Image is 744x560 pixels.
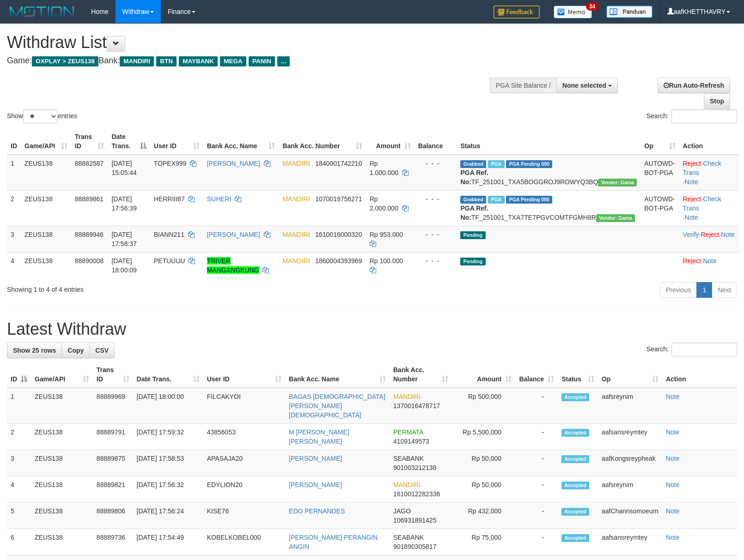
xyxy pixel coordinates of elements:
[683,231,699,238] a: Verify
[7,320,737,338] h1: Latest Withdraw
[31,476,93,503] td: ZEUS138
[289,393,385,419] a: BAGAS [DEMOGRAPHIC_DATA][PERSON_NAME][DEMOGRAPHIC_DATA]
[561,429,589,437] span: Accepted
[452,388,515,424] td: Rp 500,000
[207,160,260,167] a: [PERSON_NAME]
[93,476,133,503] td: 88889821
[156,56,177,66] span: BTN
[282,195,310,203] span: MANDIRI
[93,361,133,388] th: Trans ID: activate to sort column ascending
[460,231,485,239] span: Pending
[21,226,71,252] td: ZEUS138
[683,257,701,265] a: Reject
[7,155,21,191] td: 1
[7,529,31,555] td: 6
[23,109,58,123] select: Showentries
[683,195,701,203] a: Reject
[679,155,739,191] td: · ·
[554,6,592,18] img: Button%20Memo.svg
[108,128,150,155] th: Date Trans.: activate to sort column descending
[452,424,515,450] td: Rp 5,500,000
[606,6,653,18] img: panduan.png
[7,128,21,155] th: ID
[640,155,679,191] td: AUTOWD-BOT-PGA
[393,507,411,515] span: JAGO
[562,82,606,89] span: None selected
[393,464,436,471] span: Copy 901003212138 to clipboard
[207,231,260,238] a: [PERSON_NAME]
[393,490,440,498] span: Copy 1610012282336 to clipboard
[370,160,398,176] span: Rp 1.000.000
[7,424,31,450] td: 2
[203,361,285,388] th: User ID: activate to sort column ascending
[452,529,515,555] td: Rp 75,000
[703,257,717,265] a: Note
[515,476,558,503] td: -
[393,393,421,400] span: MANDIRI
[150,128,203,155] th: User ID: activate to sort column ascending
[61,343,90,358] a: Copy
[658,78,730,93] a: Run Auto-Refresh
[452,450,515,476] td: Rp 50,000
[282,160,310,167] span: MANDIRI
[93,450,133,476] td: 88889875
[598,503,662,529] td: aafChannsomoeurn
[133,388,203,424] td: [DATE] 18:00:00
[370,257,403,265] span: Rp 100.000
[179,56,218,66] span: MAYBANK
[460,258,485,265] span: Pending
[598,529,662,555] td: aafsansreymtey
[561,508,589,516] span: Accepted
[32,56,98,66] span: OXPLAY > ZEUS138
[683,160,721,176] a: Check Trans
[31,424,93,450] td: ZEUS138
[289,428,349,445] a: M [PERSON_NAME] [PERSON_NAME]
[89,343,115,358] a: CSV
[154,195,185,203] span: HERRIII87
[315,257,362,265] span: Copy 1860004393969 to clipboard
[315,231,362,238] span: Copy 1610016000320 to clipboard
[203,529,285,555] td: KOBELKOBEL000
[666,393,680,400] a: Note
[7,56,487,66] h4: Game: Bank:
[31,529,93,555] td: ZEUS138
[684,214,698,221] a: Note
[393,428,423,436] span: PERMATA
[506,196,552,204] span: PGA Pending
[561,455,589,463] span: Accepted
[7,281,303,294] div: Showing 1 to 4 of 4 entries
[666,507,680,515] a: Note
[596,214,635,222] span: Vendor URL: https://trx31.1velocity.biz
[598,179,637,187] span: Vendor URL: https://trx31.1velocity.biz
[31,361,93,388] th: Game/API: activate to sort column ascending
[490,78,556,93] div: PGA Site Balance /
[666,481,680,488] a: Note
[249,56,275,66] span: PANIN
[515,503,558,529] td: -
[111,257,137,274] span: [DATE] 18:00:09
[289,534,378,550] a: [PERSON_NAME] PERANGIN ANGIN
[93,388,133,424] td: 88889969
[133,450,203,476] td: [DATE] 17:58:53
[370,195,398,212] span: Rp 2.000.000
[418,159,453,168] div: - - -
[556,78,618,93] button: None selected
[561,482,589,489] span: Accepted
[418,230,453,239] div: - - -
[203,450,285,476] td: APASAJA20
[561,534,589,542] span: Accepted
[598,388,662,424] td: aafsreynim
[393,517,436,524] span: Copy 106931891425 to clipboard
[203,476,285,503] td: EDYLION20
[701,231,719,238] a: Reject
[460,169,488,186] b: PGA Ref. No:
[203,503,285,529] td: KISE76
[31,450,93,476] td: ZEUS138
[393,438,429,445] span: Copy 4109149573 to clipboard
[7,388,31,424] td: 1
[75,231,104,238] span: 88889946
[666,534,680,541] a: Note
[93,424,133,450] td: 88889791
[460,196,486,204] span: Grabbed
[203,128,279,155] th: Bank Acc. Name: activate to sort column ascending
